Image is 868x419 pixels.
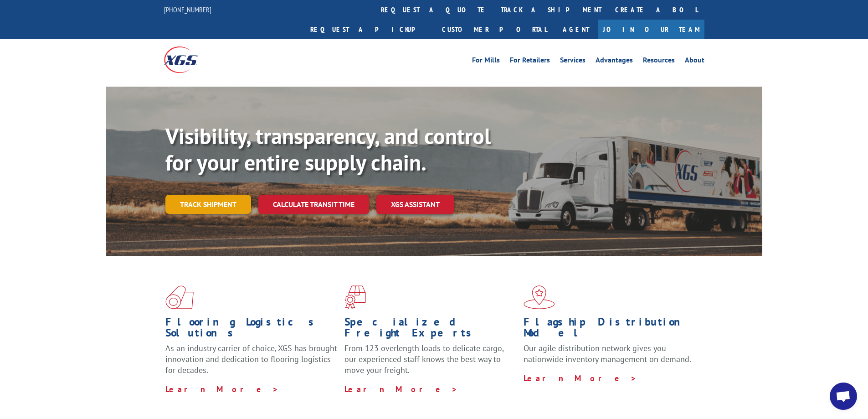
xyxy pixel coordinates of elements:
[165,316,338,343] h1: Flooring Logistics Solutions
[524,316,696,343] h1: Flagship Distribution Model
[258,195,369,214] a: Calculate transit time
[685,57,704,67] a: About
[344,316,517,343] h1: Specialized Freight Experts
[376,195,454,214] a: XGS ASSISTANT
[303,20,435,39] a: Request a pickup
[165,285,194,309] img: xgs-icon-total-supply-chain-intelligence-red
[472,57,500,67] a: For Mills
[165,384,279,394] a: Learn More >
[643,57,675,67] a: Resources
[510,57,550,67] a: For Retailers
[524,285,555,309] img: xgs-icon-flagship-distribution-model-red
[598,20,704,39] a: Join Our Team
[524,343,691,364] span: Our agile distribution network gives you nationwide inventory management on demand.
[164,5,211,14] a: [PHONE_NUMBER]
[165,195,251,214] a: Track shipment
[435,20,554,39] a: Customer Portal
[524,373,637,383] a: Learn More >
[344,285,366,309] img: xgs-icon-focused-on-flooring-red
[596,57,633,67] a: Advantages
[344,384,458,394] a: Learn More >
[165,122,491,176] b: Visibility, transparency, and control for your entire supply chain.
[560,57,586,67] a: Services
[830,383,857,410] a: Open chat
[554,20,598,39] a: Agent
[165,343,337,375] span: As an industry carrier of choice, XGS has brought innovation and dedication to flooring logistics...
[344,343,517,383] p: From 123 overlength loads to delicate cargo, our experienced staff knows the best way to move you...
